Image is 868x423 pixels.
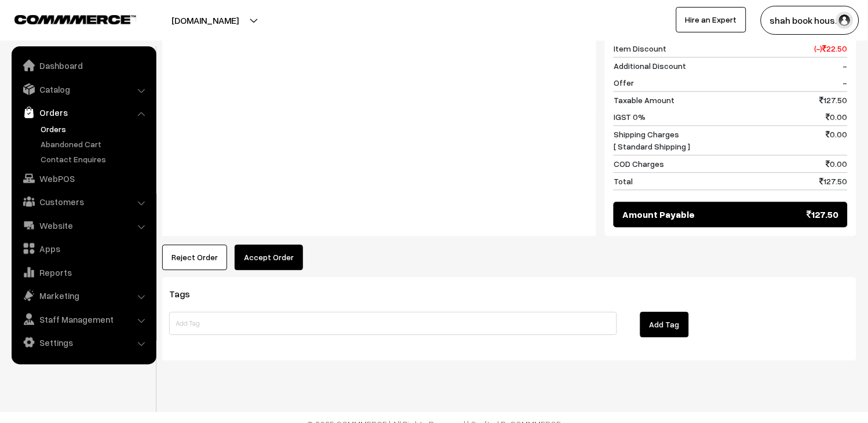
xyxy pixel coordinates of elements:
[614,175,633,187] span: Total
[14,168,152,189] a: WebPOS
[843,60,848,72] span: -
[614,158,664,170] span: COD Charges
[622,207,695,221] span: Amount Payable
[169,288,204,300] span: Tags
[38,123,152,135] a: Orders
[614,76,634,89] span: Offer
[761,6,859,35] button: shah book hous…
[14,309,152,330] a: Staff Management
[131,6,279,35] button: [DOMAIN_NAME]
[836,12,854,29] img: user
[235,245,303,270] button: Accept Order
[14,238,152,259] a: Apps
[14,79,152,100] a: Catalog
[815,42,848,54] span: (-) 22.50
[614,111,645,123] span: IGST 0%
[807,207,839,221] span: 127.50
[38,138,152,150] a: Abandoned Cart
[614,128,690,152] span: Shipping Charges [ Standard Shipping ]
[169,312,617,335] input: Add Tag
[14,215,152,236] a: Website
[14,102,152,123] a: Orders
[826,111,848,123] span: 0.00
[820,175,848,187] span: 127.50
[14,55,152,76] a: Dashboard
[640,312,689,337] button: Add Tag
[614,94,674,106] span: Taxable Amount
[614,42,666,54] span: Item Discount
[14,332,152,353] a: Settings
[14,262,152,283] a: Reports
[162,245,227,270] button: Reject Order
[38,153,152,165] a: Contact Enquires
[614,60,686,72] span: Additional Discount
[14,191,152,212] a: Customers
[676,7,746,32] a: Hire an Expert
[14,12,116,25] a: COMMMERCE
[826,128,848,152] span: 0.00
[826,158,848,170] span: 0.00
[843,76,848,89] span: -
[14,15,136,24] img: COMMMERCE
[14,285,152,306] a: Marketing
[820,94,848,106] span: 127.50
